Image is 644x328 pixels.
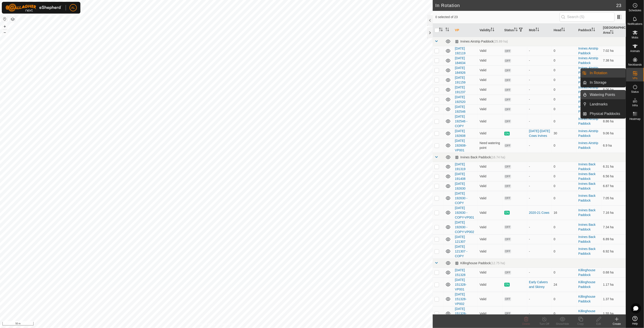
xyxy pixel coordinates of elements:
[529,48,550,53] div: -
[504,107,511,111] span: OFF
[504,238,511,241] span: OFF
[478,306,502,321] td: Valid
[590,111,620,116] span: Physical Paddocks
[504,165,511,169] span: OFF
[445,28,449,32] p-sorticon: Activate to sort
[578,141,598,150] a: Irvines Airstrip Paddock
[529,119,550,124] div: -
[591,28,595,32] p-sorticon: Activate to sort
[601,171,626,181] td: 6.56 ha
[578,117,598,125] a: Irvines Airstrip Paddock
[601,306,626,321] td: 1.55 ha
[578,56,598,65] a: Irvines Airstrip Paddock
[553,322,572,326] div: Show/Hide
[514,28,518,32] p-sorticon: Activate to sort
[601,24,626,37] th: [GEOGRAPHIC_DATA] Area
[478,277,502,292] td: Valid
[71,5,75,10] span: AL
[587,100,626,109] a: Landmarks
[601,191,626,205] td: 7.05 ha
[529,280,550,289] div: Early Calvers and Skinny
[578,223,596,231] a: Irvines Back Paddock
[529,58,550,63] div: -
[478,56,502,65] td: Valid
[578,76,598,84] a: Irvines Airstrip Paddock
[529,143,550,148] div: -
[455,76,466,84] a: [DATE] 191159
[552,292,577,306] td: 0
[455,292,466,306] a: [DATE] 151328-VP002
[552,171,577,181] td: 0
[610,31,614,34] p-sorticon: Activate to sort
[552,114,577,128] td: 0
[478,292,502,306] td: Valid
[455,268,466,277] a: [DATE] 151328
[552,234,577,244] td: 0
[552,220,577,234] td: 0
[455,278,466,291] a: [DATE] 151328-VP001
[504,211,510,215] span: ON
[578,280,596,289] a: Killinghouse Paddock
[601,65,626,75] td: 7.72 ha
[455,56,466,65] a: [DATE] 184634
[491,261,505,265] span: (12.75 ha)
[504,297,511,301] span: OFF
[601,244,626,259] td: 6.92 ha
[616,2,621,9] span: 23
[552,75,577,85] td: 0
[504,225,511,229] span: OFF
[560,12,615,22] input: Search (S)
[478,220,502,234] td: Valid
[630,50,640,52] span: Animals
[578,172,596,181] a: Irvines Back Paddock
[504,312,511,316] span: OFF
[529,249,550,254] div: -
[455,192,467,205] a: [DATE] 192630 - COPY
[491,155,505,159] span: (16.74 ha)
[590,92,615,97] span: Watering Points
[601,181,626,191] td: 6.87 ha
[601,268,626,277] td: 0.68 ha
[578,129,598,138] a: Irvines Airstrip Paddock
[552,56,577,65] td: 0
[455,95,466,104] a: [DATE] 192520
[478,181,502,191] td: Valid
[552,65,577,75] td: 0
[198,322,215,326] a: Privacy Policy
[529,270,550,275] div: -
[578,247,596,255] a: Irvines Back Paddock
[504,119,511,123] span: OFF
[504,283,510,287] span: ON
[504,184,511,188] span: OFF
[529,164,550,169] div: -
[587,90,626,99] a: Watering Points
[478,104,502,114] td: Valid
[632,77,637,80] span: VPs
[535,322,553,326] div: Turn Off
[504,132,510,135] span: ON
[478,114,502,128] td: Valid
[578,105,598,113] a: Irvines Airstrip Paddock
[578,268,596,277] a: Killinghouse Paddock
[578,95,598,104] a: Irvines Airstrip Paddock
[478,75,502,85] td: Valid
[572,322,590,326] div: Copy
[2,30,7,35] button: –
[529,184,550,188] div: -
[601,46,626,56] td: 7.02 ha
[552,24,577,37] th: Head
[455,182,466,190] a: [DATE] 192630
[478,24,502,37] th: Validity
[632,322,638,325] span: Help
[455,235,466,243] a: [DATE] 121307
[478,171,502,181] td: Valid
[221,322,234,326] a: Contact Us
[504,196,511,200] span: OFF
[455,155,505,159] div: Irvines Back Paddock
[587,69,626,78] a: In Rotation
[590,102,608,107] span: Landmarks
[578,235,596,243] a: Irvines Back Paddock
[2,16,7,22] button: Reset Map
[478,205,502,220] td: Valid
[552,85,577,95] td: 0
